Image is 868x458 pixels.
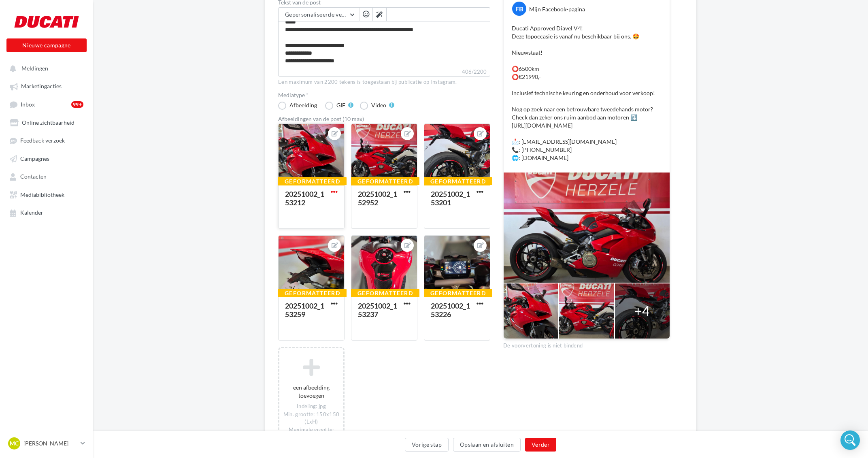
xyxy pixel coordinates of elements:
[20,173,47,180] span: Contacten
[21,65,48,72] span: Meldingen
[431,301,470,319] div: 20251002_153226
[289,102,317,108] div: Afbeelding
[351,289,419,298] div: Geformatteerd
[20,137,65,144] span: Feedback verzoek
[20,191,64,198] span: Mediabibliotheek
[840,430,860,450] div: Open Intercom Messenger
[371,102,386,108] div: Video
[278,116,490,122] div: Afbeeldingen van de post (10 max)
[6,38,87,52] button: Nieuwe campagne
[5,151,88,166] a: Campagnes
[358,190,397,207] div: 20251002_152952
[424,177,492,186] div: Geformatteerd
[278,79,490,86] div: Een maximum van 2200 tekens is toegestaan bij publicatie op Instagram.
[10,439,19,447] span: MC
[285,301,324,319] div: 20251002_153259
[634,302,650,320] div: +4
[431,190,470,207] div: 20251002_153201
[285,11,353,18] span: Gepersonaliseerde velden
[278,177,347,186] div: Geformatteerd
[20,209,43,216] span: Kalender
[512,24,662,162] p: Ducati Approved Diavel V4! Deze topoccasie is vanaf nu beschikbaar bij ons. 🤩 Nieuwstaat! ⭕6500km...
[405,438,449,452] button: Vorige stap
[503,339,670,349] div: De voorvertoning is niet bindend
[5,205,88,219] a: Kalender
[278,92,490,98] label: Mediatype *
[351,177,419,186] div: Geformatteerd
[285,190,324,207] div: 20251002_153212
[453,438,521,452] button: Opslaan en afsluiten
[5,115,88,130] a: Online zichtbaarheid
[424,289,492,298] div: Geformatteerd
[5,79,88,93] a: Marketingacties
[5,133,88,147] a: Feedback verzoek
[358,301,397,319] div: 20251002_153237
[512,2,526,16] div: FB
[5,169,88,183] a: Contacten
[279,8,359,21] button: Gepersonaliseerde velden
[21,83,62,90] span: Marketingacties
[5,187,88,202] a: Mediabibliotheek
[529,5,585,13] div: Mijn Facebook-pagina
[6,436,87,451] a: MC [PERSON_NAME]
[22,119,74,126] span: Online zichtbaarheid
[20,155,49,162] span: Campagnes
[21,101,35,108] span: Inbox
[5,61,85,75] button: Meldingen
[71,101,83,108] div: 99+
[336,102,345,108] div: GIF
[525,438,556,452] button: Verder
[23,439,77,447] p: [PERSON_NAME]
[5,97,88,112] a: Inbox99+
[278,289,347,298] div: Geformatteerd
[278,68,490,77] label: 406/2200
